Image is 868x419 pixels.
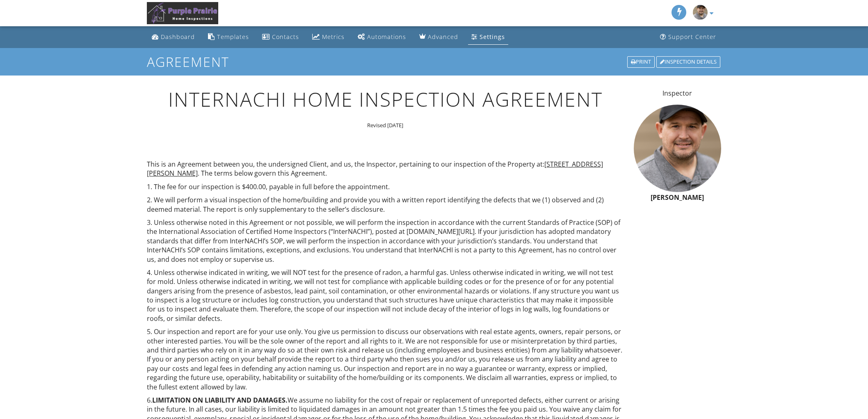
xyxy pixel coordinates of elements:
div: Metrics [322,33,345,41]
div: Inspection Details [656,56,720,68]
h1: INTERNACHI Home Inspection Agreement [147,89,624,110]
img: nateheadshotfinal.jpg [634,105,721,192]
p: Inspector [634,89,721,98]
div: Advanced [428,33,458,41]
a: Contacts [259,30,302,45]
p: 3. Unless otherwise noted in this Agreement or not possible, we will perform the inspection in ac... [147,218,624,264]
div: Automations [367,33,406,41]
span: [STREET_ADDRESS][PERSON_NAME] [147,160,603,178]
div: Dashboard [161,33,195,41]
div: Support Center [668,33,716,41]
a: Dashboard [148,30,198,45]
a: Advanced [416,30,461,45]
img: Purple Prairie LLC [147,2,218,24]
a: Automations (Basic) [354,30,409,45]
a: Metrics [309,30,348,45]
div: Print [627,56,655,68]
a: Support Center [657,30,720,45]
p: This is an Agreement between you, the undersigned Client, and us, the Inspector, pertaining to ou... [147,160,624,178]
div: Settings [480,33,505,41]
p: 4. Unless otherwise indicated in writing, we will NOT test for the presence of radon, a harmful g... [147,268,624,323]
div: Templates [217,33,249,41]
img: nateheadshotfinal.jpg [693,5,708,20]
a: Templates [205,30,252,45]
p: 2. We will perform a visual inspection of the home/building and provide you with a written report... [147,195,624,214]
h6: [PERSON_NAME] [634,194,721,201]
p: 1. The fee for our inspection is $400.00, payable in full before the appointment. [147,182,624,191]
h1: Agreement [147,55,721,69]
p: 5. Our inspection and report are for your use only. You give us permission to discuss our observa... [147,327,624,392]
div: Contacts [272,33,299,41]
span: LIMITATION ON LIABILITY AND DAMAGES. [152,396,288,405]
a: Settings [468,30,508,45]
a: Inspection Details [656,55,721,69]
p: Revised [DATE] [147,121,624,129]
a: Print [626,55,656,69]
